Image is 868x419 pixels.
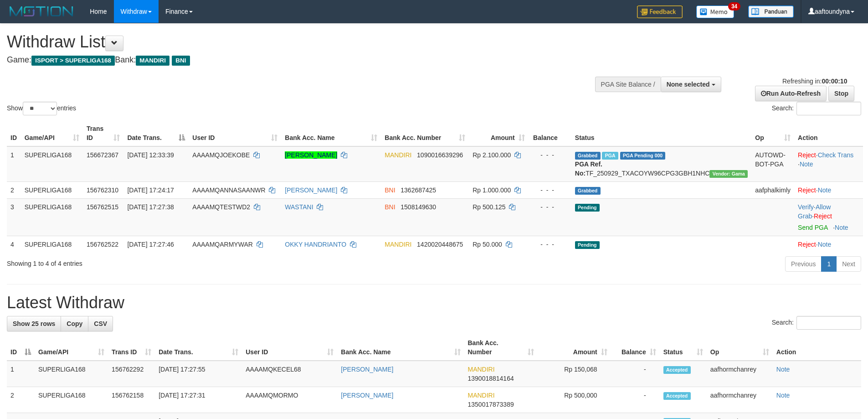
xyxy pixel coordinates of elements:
[385,151,411,159] span: MANDIRI
[7,294,861,312] h1: Latest Withdraw
[798,224,827,231] a: Send PGA
[571,120,751,146] th: Status
[13,320,55,327] span: Show 25 rows
[401,186,436,194] span: Copy 1362687425 to clipboard
[7,335,35,361] th: ID: activate to sort column descending
[785,256,822,272] a: Previous
[189,120,281,146] th: User ID: activate to sort column ascending
[108,387,155,413] td: 156762158
[776,366,790,373] a: Note
[123,120,189,146] th: Date Trans.: activate to sort column descending
[663,392,691,400] span: Accepted
[21,120,83,146] th: Game/API: activate to sort column ascending
[21,181,83,198] td: SUPERLIGA168
[575,187,601,195] span: Grabbed
[529,120,571,146] th: Balance
[385,186,395,194] span: BNI
[7,120,21,146] th: ID
[385,203,395,211] span: BNI
[772,316,861,330] label: Search:
[23,102,57,115] select: Showentries
[794,198,863,236] td: · ·
[468,375,514,382] span: Copy 1390018814164 to clipboard
[751,146,794,182] td: AUTOWD-BOT-PGA
[637,5,683,18] img: Feedback.jpg
[667,81,710,88] span: None selected
[696,5,734,18] img: Button%20Memo.svg
[595,77,661,92] div: PGA Site Balance /
[602,152,618,160] span: Marked by aafsengchandara
[21,198,83,236] td: SUPERLIGA168
[835,224,848,231] a: Note
[7,255,355,268] div: Showing 1 to 4 of 4 entries
[821,256,837,272] a: 1
[127,186,174,194] span: [DATE] 17:24:17
[611,335,660,361] th: Balance: activate to sort column ascending
[836,256,861,272] a: Next
[751,181,794,198] td: aafphalkimly
[661,77,721,92] button: None selected
[281,120,381,146] th: Bank Acc. Name: activate to sort column ascending
[7,33,570,51] h1: Withdraw List
[401,203,436,211] span: Copy 1508149630 to clipboard
[192,203,250,211] span: AAAAMQTESTWD2
[728,2,740,10] span: 34
[7,181,21,198] td: 2
[31,56,115,66] span: ISPORT > SUPERLIGA168
[473,186,511,194] span: Rp 1.000.000
[663,366,691,374] span: Accepted
[818,241,832,248] a: Note
[468,366,495,373] span: MANDIRI
[571,146,751,182] td: TF_250929_TXACOYW96CPG3GBH1NHC
[611,361,660,387] td: -
[7,146,21,182] td: 1
[532,202,568,212] div: - - -
[136,56,169,66] span: MANDIRI
[88,316,113,331] a: CSV
[7,198,21,236] td: 3
[532,150,568,160] div: - - -
[83,120,124,146] th: Trans ID: activate to sort column ascending
[776,392,790,399] a: Note
[796,316,861,330] input: Search:
[192,241,253,248] span: AAAAMQARMYWAR
[242,335,337,361] th: User ID: activate to sort column ascending
[337,335,464,361] th: Bank Acc. Name: activate to sort column ascending
[575,160,602,177] b: PGA Ref. No:
[155,387,242,413] td: [DATE] 17:27:31
[7,387,35,413] td: 2
[818,151,854,159] a: Check Trans
[660,335,707,361] th: Status: activate to sort column ascending
[818,186,832,194] a: Note
[620,152,666,160] span: PGA Pending
[707,335,773,361] th: Op: activate to sort column ascending
[798,151,816,159] a: Reject
[7,102,76,115] label: Show entries
[87,241,118,248] span: 156762522
[67,320,82,327] span: Copy
[798,203,814,211] a: Verify
[773,335,861,361] th: Action
[751,120,794,146] th: Op: activate to sort column ascending
[707,387,773,413] td: aafhormchanrey
[94,320,107,327] span: CSV
[794,181,863,198] td: ·
[7,5,76,18] img: MOTION_logo.png
[798,203,831,220] a: Allow Grab
[7,316,61,331] a: Show 25 rows
[707,361,773,387] td: aafhormchanrey
[7,236,21,253] td: 4
[575,152,601,160] span: Grabbed
[108,335,155,361] th: Trans ID: activate to sort column ascending
[473,151,511,159] span: Rp 2.100.000
[796,102,861,115] input: Search:
[381,120,469,146] th: Bank Acc. Number: activate to sort column ascending
[468,392,495,399] span: MANDIRI
[242,387,337,413] td: AAAAMQMORMO
[468,401,514,408] span: Copy 1350017873389 to clipboard
[155,335,242,361] th: Date Trans.: activate to sort column ascending
[155,361,242,387] td: [DATE] 17:27:55
[242,361,337,387] td: AAAAMQKECEL68
[35,387,108,413] td: SUPERLIGA168
[341,366,393,373] a: [PERSON_NAME]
